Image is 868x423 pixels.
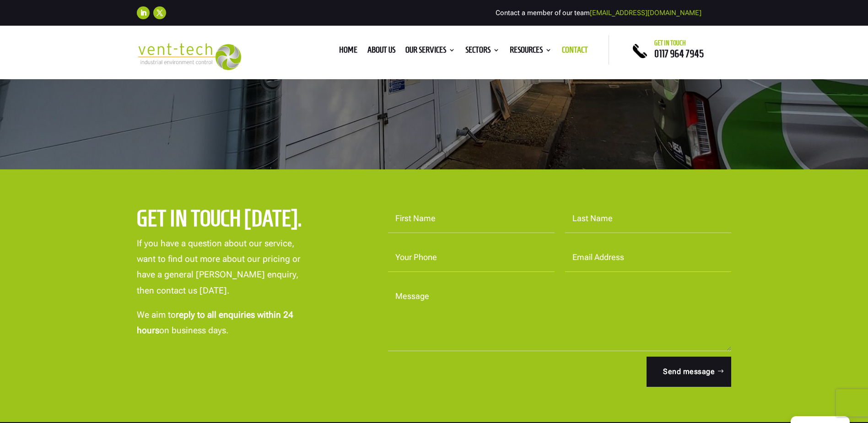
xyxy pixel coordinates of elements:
[590,9,701,17] a: [EMAIL_ADDRESS][DOMAIN_NAME]
[654,48,704,59] a: 0117 964 7945
[137,6,150,19] a: Follow on LinkedIn
[137,238,301,296] span: If you have a question about our service, want to find out more about our pricing or have a gener...
[510,47,552,57] a: Resources
[367,47,395,57] a: About us
[388,244,555,272] input: Your Phone
[137,309,176,320] span: We aim to
[159,325,228,336] span: on business days.
[465,47,500,57] a: Sectors
[137,43,242,70] img: 2023-09-27T08_35_16.549ZVENT-TECH---Clear-background
[405,47,455,57] a: Our Services
[496,9,701,17] span: Contact a member of our team
[565,244,732,272] input: Email Address
[654,39,686,47] span: Get in touch
[565,205,732,233] input: Last Name
[153,6,166,19] a: Follow on X
[339,47,357,57] a: Home
[388,205,555,233] input: First Name
[647,357,731,387] button: Send message
[137,205,328,237] h2: Get in touch [DATE].
[562,47,588,57] a: Contact
[137,309,293,336] strong: reply to all enquiries within 24 hours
